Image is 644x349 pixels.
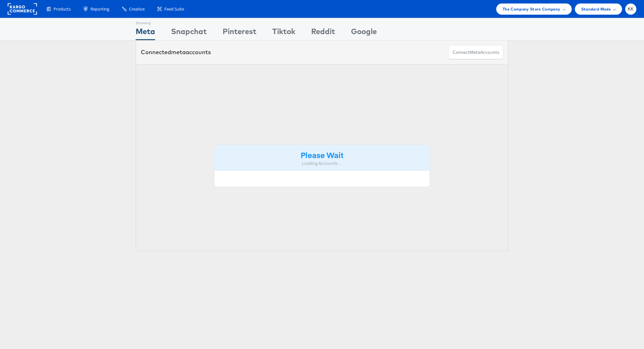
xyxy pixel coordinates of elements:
span: The Company Store Company [503,6,561,12]
div: Snapchat [171,26,207,40]
div: Pinterest [223,26,256,40]
span: meta [171,48,186,56]
div: Meta [136,26,155,40]
div: Connected accounts [141,48,211,56]
div: Reddit [311,26,335,40]
div: Loading Accounts .... [219,160,425,166]
div: Tiktok [272,26,295,40]
span: Reporting [90,6,109,12]
span: Products [54,6,71,12]
span: KK [628,7,634,11]
div: Google [351,26,377,40]
div: Showing [136,18,155,26]
span: Feed Suite [164,6,184,12]
span: Creative [129,6,145,12]
span: meta [470,49,480,55]
span: Standard Mode [581,6,611,12]
strong: Please Wait [301,149,343,160]
button: ConnectmetaAccounts [448,45,503,60]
